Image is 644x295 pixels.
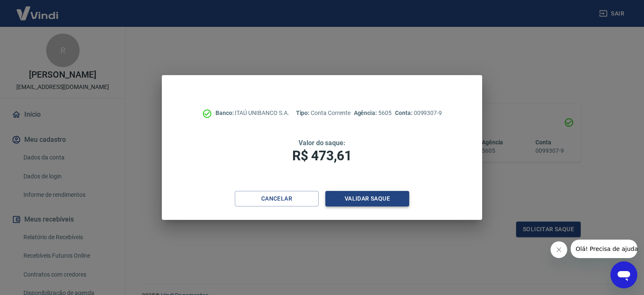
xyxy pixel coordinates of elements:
[354,110,379,116] span: Agência:
[5,6,70,13] span: Olá! Precisa de ajuda?
[216,109,289,117] p: ITAÚ UNIBANCO S.A.
[395,109,442,117] p: 0099307-9
[325,191,409,206] button: Validar saque
[299,139,345,147] span: Valor do saque:
[571,240,637,258] iframe: Mensagem da empresa
[235,191,319,206] button: Cancelar
[551,241,567,258] iframe: Fechar mensagem
[610,261,637,288] iframe: Botão para abrir a janela de mensagens
[216,110,235,116] span: Banco:
[296,109,351,117] p: Conta Corrente
[292,148,352,164] span: R$ 473,61
[354,109,392,117] p: 5605
[296,110,311,116] span: Tipo:
[395,110,414,116] span: Conta:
